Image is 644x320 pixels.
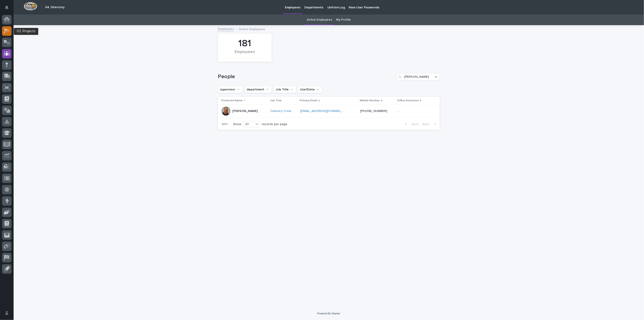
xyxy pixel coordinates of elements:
p: Show [233,122,241,126]
p: - [398,108,399,113]
a: [EMAIL_ADDRESS][DOMAIN_NAME] [300,109,351,113]
p: Mobile Number [360,98,380,103]
button: Notifications [2,3,12,12]
p: Job Title [270,98,282,103]
span: Next [422,123,432,126]
span: Back [409,123,419,126]
button: department [245,86,272,93]
input: Search [397,73,440,80]
a: Active Employees [307,15,332,25]
div: Notifications [6,5,12,13]
p: Office Extension [397,98,419,103]
a: Powered By Stacker [317,312,340,315]
img: Workspace Logo [24,2,37,10]
div: 20 [243,122,254,127]
p: Active Employees [239,26,265,31]
h2: 04. Directory [45,5,65,9]
p: records per page [262,122,287,126]
button: supervisor [218,86,243,93]
p: 1 of 1 [218,119,231,130]
button: Next [421,122,440,126]
button: Back [401,122,421,126]
tr: [PERSON_NAME]Delivery Crew [EMAIL_ADDRESS][DOMAIN_NAME] [PHONE_NUMBER]-- [218,105,440,118]
div: Employees [226,50,264,59]
div: 181 [226,38,264,49]
a: Delivery Crew [271,109,291,113]
a: Employees [218,26,234,31]
button: startDate [298,86,322,93]
a: [PHONE_NUMBER] [360,109,387,113]
h1: People [218,73,395,80]
a: My Profile [336,15,351,25]
p: [PERSON_NAME] [232,109,258,113]
button: Job Title [274,86,296,93]
p: Primary Email [300,98,317,103]
p: Preferred Name [221,98,243,103]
